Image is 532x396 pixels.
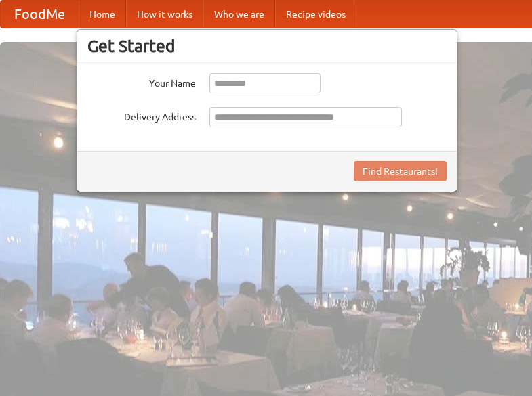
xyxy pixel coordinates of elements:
[203,1,275,28] a: Who we are
[1,1,79,28] a: FoodMe
[87,73,196,90] label: Your Name
[126,1,203,28] a: How it works
[275,1,356,28] a: Recipe videos
[87,107,196,124] label: Delivery Address
[87,36,447,56] h3: Get Started
[79,1,126,28] a: Home
[354,161,447,181] button: Find Restaurants!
